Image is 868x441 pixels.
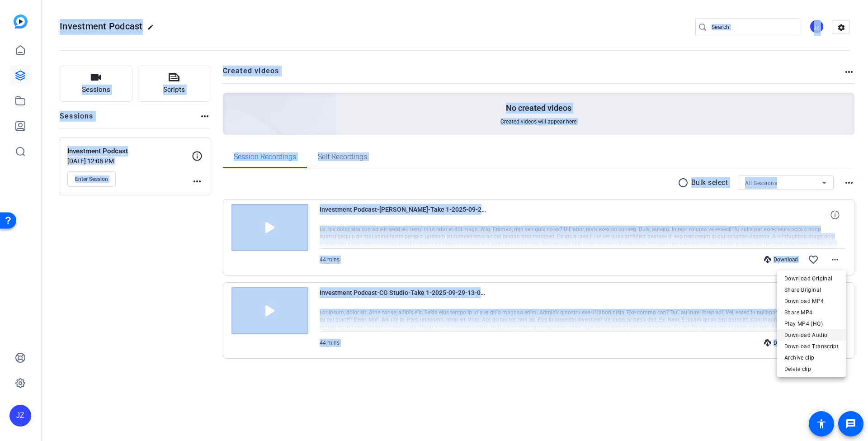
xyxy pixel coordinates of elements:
[784,341,839,352] span: Download Transcript
[784,296,839,307] span: Download MP4
[784,318,839,329] span: Play MP4 (HQ)
[784,330,839,341] span: Download Audio
[784,364,839,375] span: Delete clip
[784,273,839,284] span: Download Original
[784,352,839,363] span: Archive clip
[784,285,839,295] span: Share Original
[784,307,839,318] span: Share MP4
